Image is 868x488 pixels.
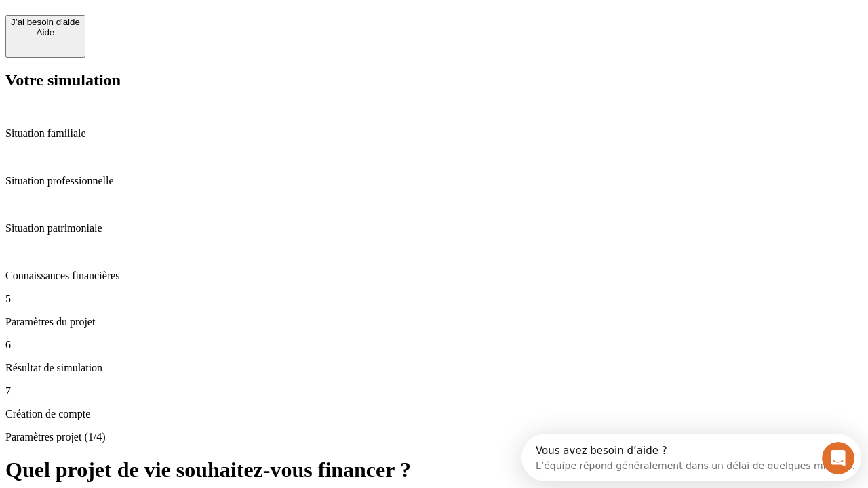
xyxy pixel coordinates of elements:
[5,15,85,58] button: J’ai besoin d'aideAide
[5,71,863,89] h2: Votre simulation
[14,12,334,22] div: Vous avez besoin d’aide ?
[5,293,863,305] p: 5
[5,222,863,235] p: Situation patrimoniale
[521,434,861,481] iframe: Intercom live chat discovery launcher
[5,5,374,43] div: Ouvrir le Messenger Intercom
[5,385,863,397] p: 7
[5,127,863,140] p: Situation familiale
[5,408,863,420] p: Création de compte
[11,17,80,27] div: J’ai besoin d'aide
[14,22,334,37] div: L’équipe répond généralement dans un délai de quelques minutes.
[822,442,854,474] iframe: Intercom live chat
[5,362,863,374] p: Résultat de simulation
[5,339,863,351] p: 6
[5,431,863,443] p: Paramètres projet (1/4)
[5,270,863,282] p: Connaissances financières
[5,175,863,187] p: Situation professionnelle
[5,457,863,483] h1: Quel projet de vie souhaitez-vous financer ?
[5,316,863,328] p: Paramètres du projet
[11,27,80,37] div: Aide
